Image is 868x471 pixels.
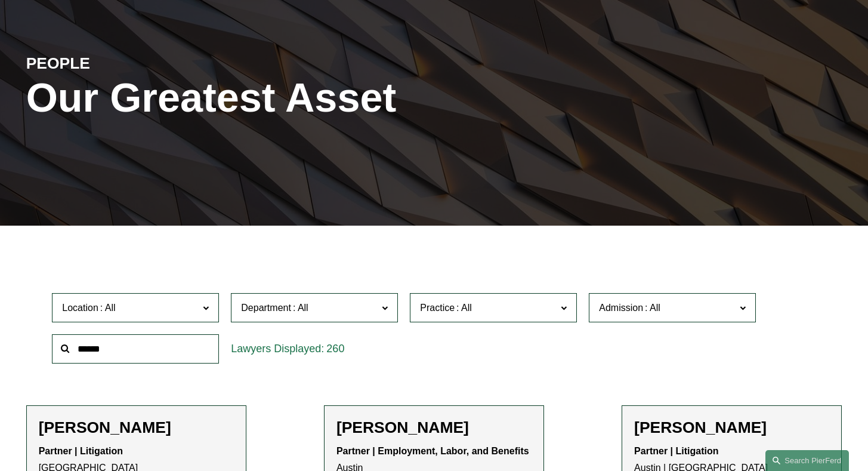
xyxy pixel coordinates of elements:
a: Search this site [765,450,849,471]
span: Location [62,303,98,313]
strong: Partner | Litigation [39,446,123,456]
span: Practice [420,303,455,313]
span: 260 [326,343,344,355]
strong: Partner | Employment, Labor, and Benefits [336,446,529,456]
h4: PEOPLE [26,54,230,74]
h2: [PERSON_NAME] [39,418,234,437]
span: Admission [599,303,643,313]
h2: [PERSON_NAME] [336,418,532,437]
strong: Partner | Litigation [634,446,718,456]
h1: Our Greatest Asset [26,74,570,121]
span: Department [241,303,291,313]
h2: [PERSON_NAME] [634,418,829,437]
